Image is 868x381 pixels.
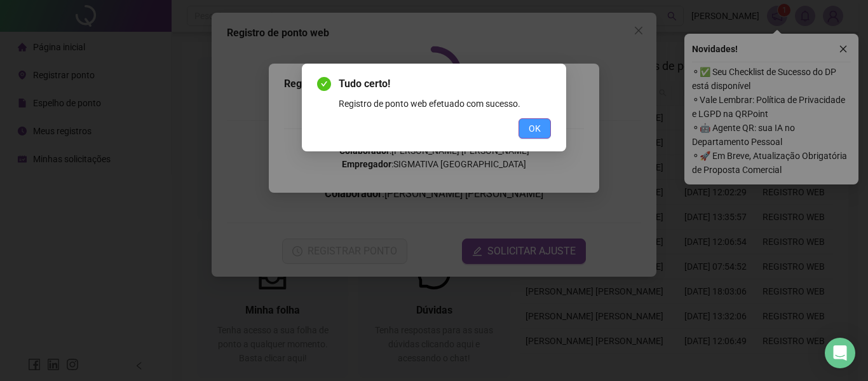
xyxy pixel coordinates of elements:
div: Registro de ponto web efetuado com sucesso. [339,97,551,111]
div: Open Intercom Messenger [825,338,855,368]
button: OK [519,118,551,139]
span: Tudo certo! [339,76,551,92]
span: check-circle [317,77,331,91]
span: OK [529,121,541,135]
